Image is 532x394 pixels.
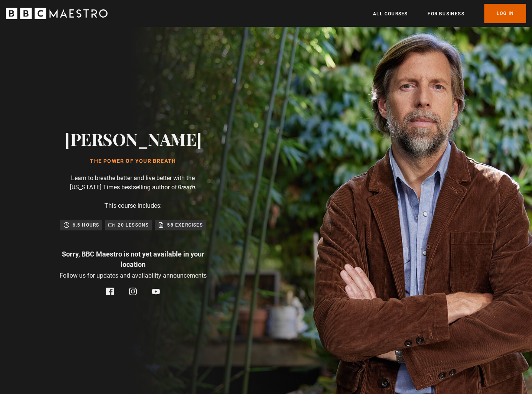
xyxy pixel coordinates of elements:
p: 58 exercises [167,221,202,229]
i: Breath [177,184,195,191]
p: This course includes: [104,201,162,210]
p: 20 lessons [118,221,149,229]
p: Follow us for updates and availability announcements [60,271,207,280]
nav: Primary [373,4,526,23]
h1: The Power of Your Breath [65,158,202,164]
p: Learn to breathe better and live better with the [US_STATE] Times bestselling author of . [56,174,210,192]
a: All Courses [373,10,408,18]
svg: BBC Maestro [6,8,108,19]
h2: [PERSON_NAME] [65,129,202,149]
a: Log In [484,4,526,23]
p: 6.5 hours [73,221,99,229]
p: Sorry, BBC Maestro is not yet available in your location [56,249,210,270]
a: For business [428,10,464,18]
